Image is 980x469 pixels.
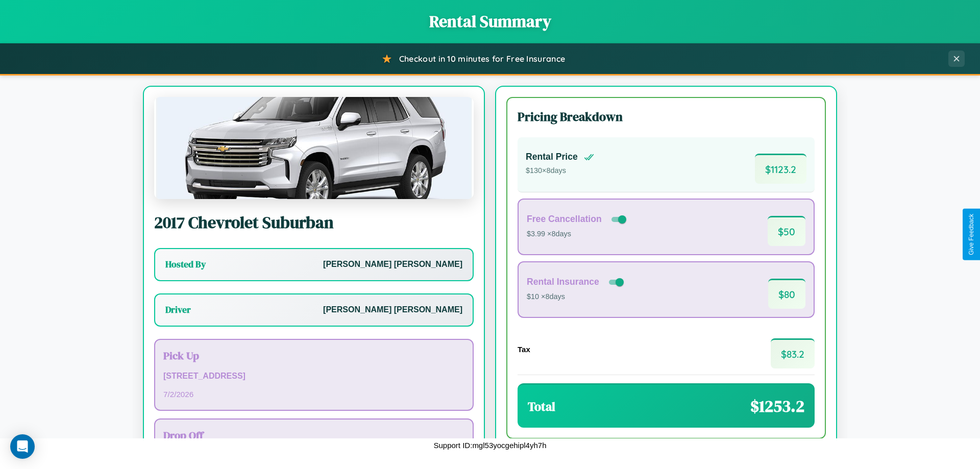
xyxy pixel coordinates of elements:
p: $10 × 8 days [527,290,626,304]
div: Open Intercom Messenger [10,434,35,459]
p: 7 / 2 / 2026 [163,387,464,401]
span: $ 80 [768,279,805,309]
span: Checkout in 10 minutes for Free Insurance [399,54,565,64]
p: [PERSON_NAME] [PERSON_NAME] [323,303,462,317]
p: $ 130 × 8 days [526,164,594,178]
h3: Pick Up [163,348,464,363]
div: Give Feedback [968,214,975,255]
h2: 2017 Chevrolet Suburban [154,211,474,234]
h4: Rental Insurance [527,277,599,287]
span: $ 1253.2 [750,395,804,417]
img: Chevrolet Suburban [154,97,474,199]
p: $3.99 × 8 days [527,228,628,241]
h3: Drop Off [163,428,464,442]
span: $ 83.2 [771,338,815,368]
p: Support ID: mgl53yocgehipl4yh7h [434,438,547,452]
p: [STREET_ADDRESS] [163,369,464,384]
p: [PERSON_NAME] [PERSON_NAME] [323,257,462,272]
h3: Hosted By [165,258,206,270]
span: $ 50 [768,216,805,246]
h3: Driver [165,304,191,316]
h4: Tax [518,345,530,354]
h4: Rental Price [526,152,578,162]
h3: Total [528,398,555,415]
span: $ 1123.2 [755,154,806,184]
h3: Pricing Breakdown [518,108,815,125]
h1: Rental Summary [10,10,970,33]
h4: Free Cancellation [527,214,602,225]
